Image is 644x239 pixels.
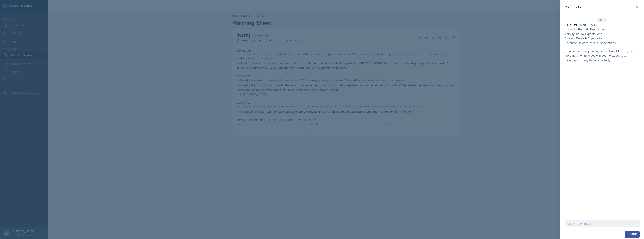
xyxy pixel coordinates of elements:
[565,32,640,36] p: Activity: Below Expectations
[597,18,607,22] span: [DATE]
[589,24,597,27] div: 11:54 am
[625,231,640,238] button: Send
[565,49,640,62] p: Comments: Great planning sheet! I would try to go into more detail on how you will get the studen...
[565,36,640,41] p: Closing: Exceeds Expectations
[565,27,640,32] p: Warm-Up: Exceeds Expectations
[627,233,637,236] div: Send
[565,4,581,10] h2: Comments
[565,41,640,45] p: Resource Uploads: Meets Expectations
[565,23,587,27] div: [PERSON_NAME]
